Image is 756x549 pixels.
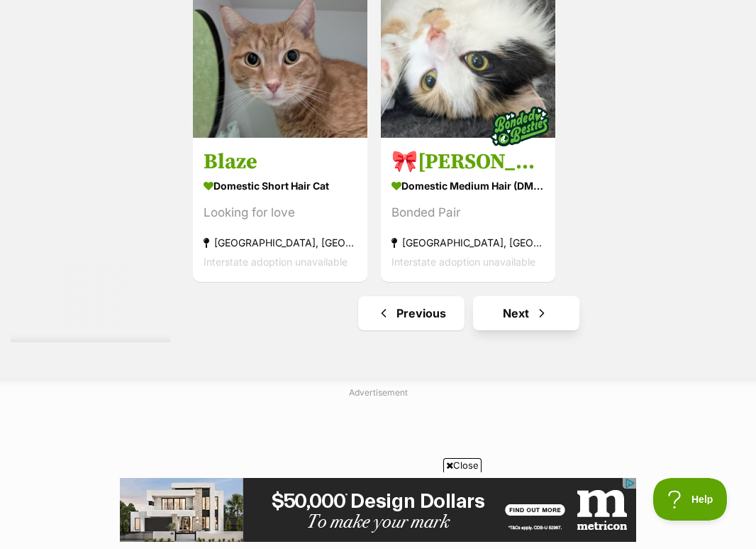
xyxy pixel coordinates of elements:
iframe: Advertisement [120,478,636,542]
h3: Blaze [204,148,357,175]
div: Bonded Pair [391,203,545,222]
span: Close [443,458,482,472]
a: Next page [473,296,579,330]
div: Looking for love [204,203,357,222]
strong: Domestic Medium Hair (DMH) Cat [391,175,545,196]
iframe: Help Scout Beacon - Open [653,478,728,521]
a: 🎀[PERSON_NAME] 6395 🎀 Domestic Medium Hair (DMH) Cat Bonded Pair [GEOGRAPHIC_DATA], [GEOGRAPHIC_D... [381,138,555,282]
a: Blaze Domestic Short Hair Cat Looking for love [GEOGRAPHIC_DATA], [GEOGRAPHIC_DATA] Interstate ad... [193,138,367,282]
span: Interstate adoption unavailable [204,256,348,268]
img: bonded besties [485,91,556,162]
strong: [GEOGRAPHIC_DATA], [GEOGRAPHIC_DATA] [204,233,357,252]
strong: Domestic Short Hair Cat [204,175,357,196]
nav: Pagination [191,296,745,330]
h3: 🎀[PERSON_NAME] 6395 🎀 [391,148,545,175]
strong: [GEOGRAPHIC_DATA], [GEOGRAPHIC_DATA] [391,233,545,252]
span: Interstate adoption unavailable [391,256,535,268]
a: Previous page [358,296,465,330]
